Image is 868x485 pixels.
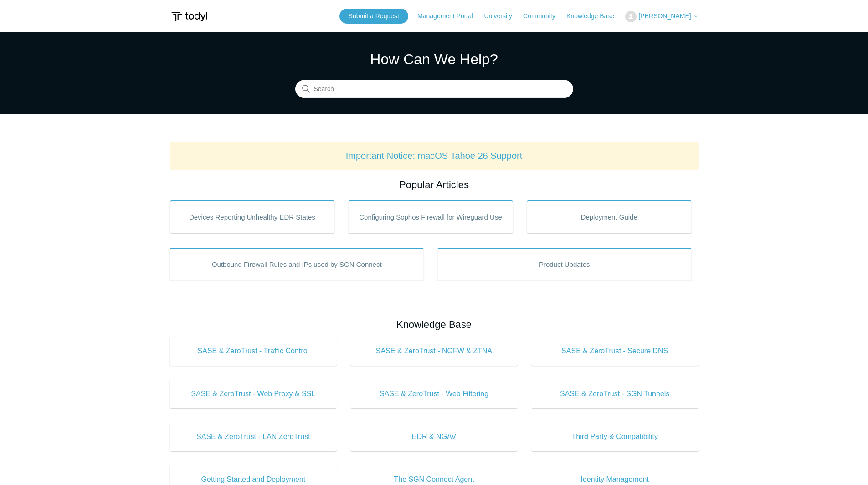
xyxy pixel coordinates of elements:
[566,11,623,21] a: Knowledge Base
[295,48,573,70] h1: How Can We Help?
[531,379,699,408] a: SASE & ZeroTrust - SGN Tunnels
[531,337,699,366] a: SASE & ZeroTrust - Secure DNS
[638,12,691,20] span: [PERSON_NAME]
[545,346,685,357] span: SASE & ZeroTrust - Secure DNS
[545,388,685,399] span: SASE & ZeroTrust - SGN Tunnels
[527,200,692,233] a: Deployment Guide
[184,431,324,442] span: SASE & ZeroTrust - LAN ZeroTrust
[170,8,209,25] img: Todyl Support Center Help Center home page
[350,422,518,451] a: EDR & NGAV
[339,9,408,24] a: Submit a Request
[625,11,698,22] button: [PERSON_NAME]
[295,80,573,98] input: Search
[364,431,504,442] span: EDR & NGAV
[350,379,518,408] a: SASE & ZeroTrust - Web Filtering
[170,200,335,233] a: Devices Reporting Unhealthy EDR States
[170,177,699,192] h2: Popular Articles
[184,388,324,399] span: SASE & ZeroTrust - Web Proxy & SSL
[170,337,337,366] a: SASE & ZeroTrust - Traffic Control
[364,388,504,399] span: SASE & ZeroTrust - Web Filtering
[364,346,504,357] span: SASE & ZeroTrust - NGFW & ZTNA
[531,422,699,451] a: Third Party & Compatibility
[545,431,685,442] span: Third Party & Compatibility
[417,11,482,21] a: Management Portal
[346,151,523,161] a: Important Notice: macOS Tahoe 26 Support
[170,422,337,451] a: SASE & ZeroTrust - LAN ZeroTrust
[184,346,324,357] span: SASE & ZeroTrust - Traffic Control
[350,337,518,366] a: SASE & ZeroTrust - NGFW & ZTNA
[545,474,685,485] span: Identity Management
[364,474,504,485] span: The SGN Connect Agent
[170,317,699,332] h2: Knowledge Base
[484,11,521,21] a: University
[348,200,513,233] a: Configuring Sophos Firewall for Wireguard Use
[184,474,324,485] span: Getting Started and Deployment
[523,11,565,21] a: Community
[437,248,692,281] a: Product Updates
[170,248,424,281] a: Outbound Firewall Rules and IPs used by SGN Connect
[170,379,337,408] a: SASE & ZeroTrust - Web Proxy & SSL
